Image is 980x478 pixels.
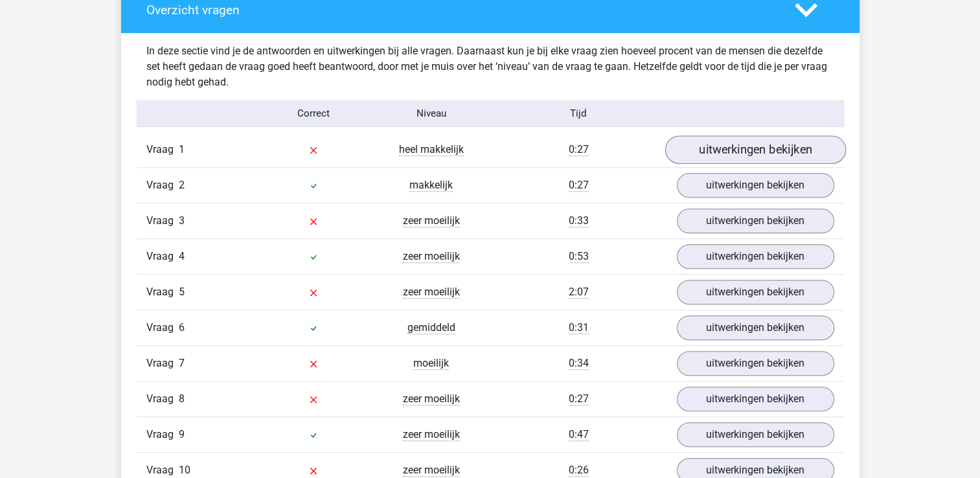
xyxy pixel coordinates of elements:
span: zeer moeilijk [403,286,460,299]
span: zeer moeilijk [403,393,460,405]
span: heel makkelijk [399,143,464,156]
span: Vraag [146,142,179,157]
a: uitwerkingen bekijken [677,209,834,233]
span: Vraag [146,320,179,336]
span: Vraag [146,284,179,300]
a: uitwerkingen bekijken [677,315,834,340]
a: uitwerkingen bekijken [665,135,845,164]
div: Niveau [372,106,490,121]
a: uitwerkingen bekijken [677,280,834,304]
div: Tijd [490,106,667,121]
span: 1 [179,143,185,155]
span: 3 [179,214,185,227]
span: zeer moeilijk [403,464,460,477]
span: 0:27 [569,393,589,405]
span: 2:07 [569,286,589,299]
span: gemiddeld [407,321,455,334]
span: 6 [179,321,185,334]
span: Vraag [146,213,179,229]
span: Vraag [146,249,179,264]
span: 0:27 [569,179,589,192]
a: uitwerkingen bekijken [677,244,834,269]
span: zeer moeilijk [403,428,460,441]
span: 9 [179,428,185,440]
span: Vraag [146,177,179,193]
span: 2 [179,179,185,191]
span: 0:31 [569,321,589,334]
span: 4 [179,250,185,262]
a: uitwerkingen bekijken [677,173,834,198]
span: 10 [179,464,190,476]
div: Correct [255,106,372,121]
div: In deze sectie vind je de antwoorden en uitwerkingen bij alle vragen. Daarnaast kun je bij elke v... [137,43,844,90]
a: uitwerkingen bekijken [677,422,834,447]
span: 8 [179,393,185,405]
span: makkelijk [409,179,453,192]
span: 0:33 [569,214,589,227]
span: 0:47 [569,428,589,441]
span: Vraag [146,462,179,478]
span: Vraag [146,356,179,371]
span: 7 [179,357,185,369]
span: 0:27 [569,143,589,156]
a: uitwerkingen bekijken [677,351,834,376]
span: 5 [179,286,185,298]
span: zeer moeilijk [403,214,460,227]
span: Vraag [146,391,179,407]
span: 0:53 [569,250,589,263]
span: Vraag [146,427,179,442]
h4: Overzicht vragen [146,3,775,17]
span: moeilijk [413,357,449,370]
span: zeer moeilijk [403,250,460,263]
a: uitwerkingen bekijken [677,387,834,411]
span: 0:26 [569,464,589,477]
span: 0:34 [569,357,589,370]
